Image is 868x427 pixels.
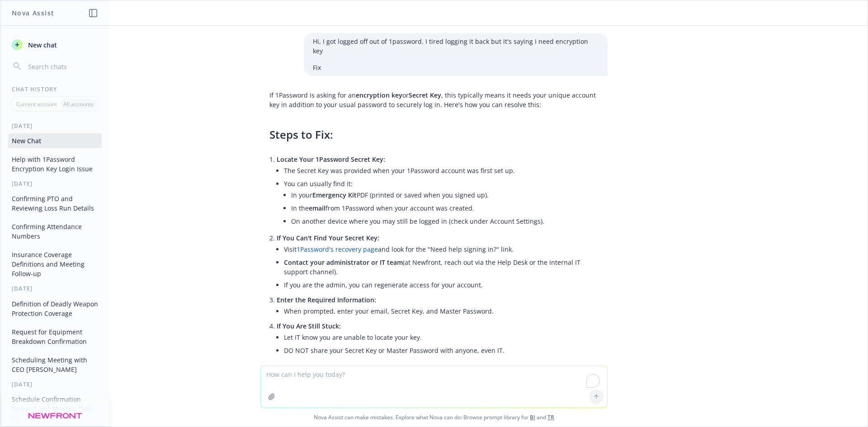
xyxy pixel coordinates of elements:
button: Schedule Confirmation Request and Meeting Date Fix [8,392,102,426]
textarea: To enrich screen reader interactions, please activate Accessibility in Grammarly extension settings [261,366,607,408]
span: New chat [26,40,57,50]
li: DO NOT share your Secret Key or Master Password with anyone, even IT. [284,344,599,357]
li: In your PDF (printed or saved when you signed up). [291,188,599,202]
span: If You Can't Find Your Secret Key: [277,234,379,242]
li: The Secret Key was provided when your 1Password account was first set up. [284,164,599,177]
span: Nova Assist can make mistakes. Explore what Nova can do: Browse prompt library for and [4,408,864,427]
button: Insurance Coverage Definitions and Meeting Follow-up [8,247,102,281]
button: Request for Equipment Breakdown Confirmation [8,324,102,349]
div: [DATE] [1,380,109,388]
a: BI [530,413,535,421]
button: New Chat [8,133,102,148]
button: Confirming PTO and Reviewing Loss Run Details [8,191,102,216]
p: Hi, I got logged off out of 1password. I tired logging it back but it's saying I need encryption key [313,37,599,56]
span: If You Are Still Stuck: [277,322,341,330]
a: 1Password's recovery page [297,245,378,253]
button: New chat [8,37,102,53]
p: If 1Password is asking for an or , this typically means it needs your unique account key in addit... [269,90,599,109]
input: Search chats [26,60,98,73]
a: TR [547,413,554,421]
li: In the from 1Password when your account was created. [291,202,599,215]
button: Confirming Attendance Numbers [8,219,102,244]
p: Fix [313,63,599,72]
button: Definition of Deadly Weapon Protection Coverage [8,296,102,321]
span: Locate Your 1Password Secret Key: [277,155,385,164]
span: Emergency Kit [312,191,357,199]
div: Chat History [1,85,109,93]
li: If you are the admin, you can regenerate access for your account. [284,278,599,291]
li: (at Newfront, reach out via the Help Desk or the internal IT support channel). [284,256,599,278]
li: You can usually find it: [284,177,599,230]
span: encryption key [356,91,402,99]
p: All accounts [63,100,94,108]
span: Enter the Required Information: [277,296,376,304]
h2: Steps to Fix: [269,127,599,142]
li: When prompted, enter your email, Secret Key, and Master Password. [284,305,599,318]
div: [DATE] [1,285,109,292]
li: Visit and look for the "Need help signing in?" link. [284,243,599,256]
button: Help with 1Password Encryption Key Login Issue [8,152,102,176]
div: [DATE] [1,122,109,130]
li: On another device where you may still be logged in (check under Account Settings). [291,215,599,228]
p: Current account [16,100,57,108]
button: Scheduling Meeting with CEO [PERSON_NAME] [8,352,102,377]
h1: Nova Assist [12,8,54,18]
span: email [309,204,325,212]
span: Secret Key [409,91,441,99]
span: Contact your administrator or IT team [284,258,403,267]
div: [DATE] [1,180,109,188]
li: Let IT know you are unable to locate your key. [284,331,599,344]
